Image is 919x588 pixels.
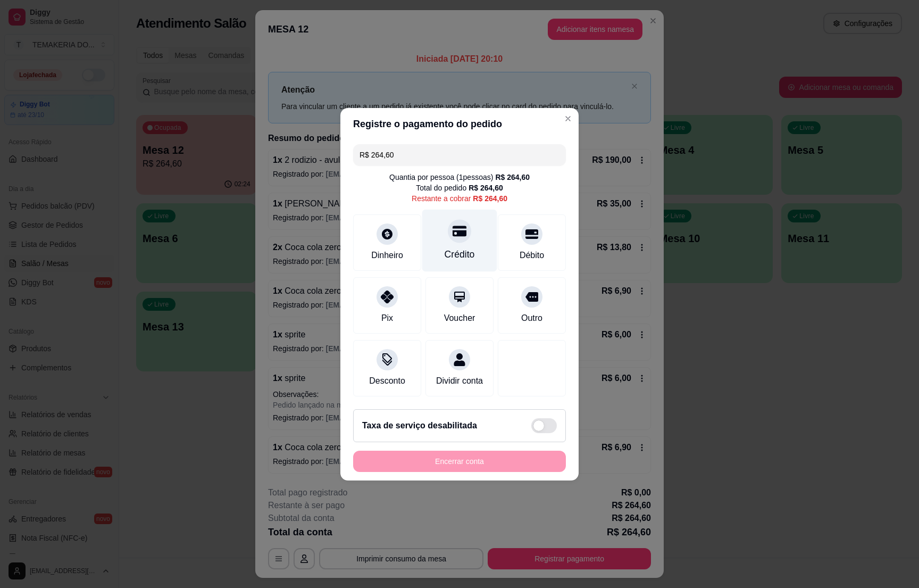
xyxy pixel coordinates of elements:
input: Ex.: hambúrguer de cordeiro [360,144,559,165]
div: Pix [381,312,393,325]
div: Débito [520,249,544,262]
header: Registre o pagamento do pedido [340,108,579,140]
div: Restante a cobrar [412,193,507,204]
h2: Taxa de serviço desabilitada [362,419,477,432]
div: Desconto [369,375,405,387]
div: Outro [521,312,542,325]
div: Dinheiro [371,249,403,262]
div: Total do pedido [416,183,503,193]
div: R$ 264,60 [495,172,530,183]
div: Crédito [445,247,475,261]
div: R$ 264,60 [473,193,507,204]
button: Close [559,110,577,127]
div: Dividir conta [436,375,483,387]
div: Voucher [444,312,475,325]
div: Quantia por pessoa ( 1 pessoas) [389,172,530,183]
div: R$ 264,60 [469,183,503,193]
